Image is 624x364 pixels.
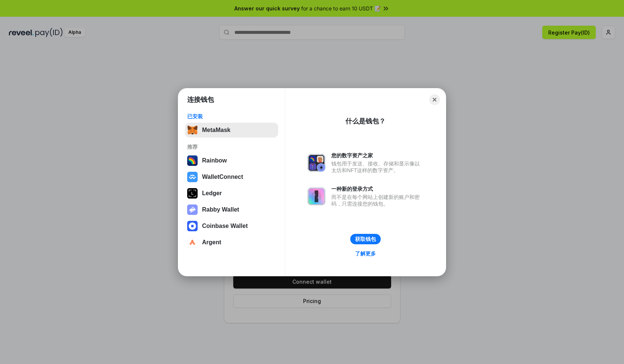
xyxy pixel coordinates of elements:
[187,144,276,150] div: 推荐
[187,204,198,215] img: svg+xml,%3Csvg%20xmlns%3D%22http%3A%2F%2Fwww.w3.org%2F2000%2Fsvg%22%20fill%3D%22none%22%20viewBox...
[202,223,248,229] div: Coinbase Wallet
[185,219,278,233] button: Coinbase Wallet
[185,202,278,217] button: Rabby Wallet
[202,127,230,133] div: MetaMask
[185,235,278,250] button: Argent
[187,125,198,135] img: svg+xml,%3Csvg%20fill%3D%22none%22%20height%3D%2233%22%20viewBox%3D%220%200%2035%2033%22%20width%...
[185,153,278,168] button: Rainbow
[331,186,423,192] div: 一种新的登录方式
[351,249,380,258] a: 了解更多
[308,187,325,205] img: svg+xml,%3Csvg%20xmlns%3D%22http%3A%2F%2Fwww.w3.org%2F2000%2Fsvg%22%20fill%3D%22none%22%20viewBox...
[429,94,440,105] button: Close
[345,117,386,126] div: 什么是钱包？
[202,206,239,213] div: Rabby Wallet
[187,95,214,104] h1: 连接钱包
[355,250,376,257] div: 了解更多
[331,160,423,174] div: 钱包用于发送、接收、存储和显示像以太坊和NFT这样的数字资产。
[308,154,325,172] img: svg+xml,%3Csvg%20xmlns%3D%22http%3A%2F%2Fwww.w3.org%2F2000%2Fsvg%22%20fill%3D%22none%22%20viewBox...
[355,236,376,242] div: 获取钱包
[185,170,278,184] button: WalletConnect
[187,113,276,120] div: 已安装
[202,239,221,246] div: Argent
[187,237,198,248] img: svg+xml,%3Csvg%20width%3D%2228%22%20height%3D%2228%22%20viewBox%3D%220%200%2028%2028%22%20fill%3D...
[187,188,198,199] img: svg+xml,%3Csvg%20xmlns%3D%22http%3A%2F%2Fwww.w3.org%2F2000%2Fsvg%22%20width%3D%2228%22%20height%3...
[187,155,198,166] img: svg+xml,%3Csvg%20width%3D%22120%22%20height%3D%22120%22%20viewBox%3D%220%200%20120%20120%22%20fil...
[350,234,381,244] button: 获取钱包
[187,172,198,182] img: svg+xml,%3Csvg%20width%3D%2228%22%20height%3D%2228%22%20viewBox%3D%220%200%2028%2028%22%20fill%3D...
[202,174,243,180] div: WalletConnect
[331,194,423,207] div: 而不是在每个网站上创建新的账户和密码，只需连接您的钱包。
[185,123,278,138] button: MetaMask
[187,221,198,231] img: svg+xml,%3Csvg%20width%3D%2228%22%20height%3D%2228%22%20viewBox%3D%220%200%2028%2028%22%20fill%3D...
[185,186,278,201] button: Ledger
[202,190,222,197] div: Ledger
[202,157,227,164] div: Rainbow
[331,152,423,159] div: 您的数字资产之家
